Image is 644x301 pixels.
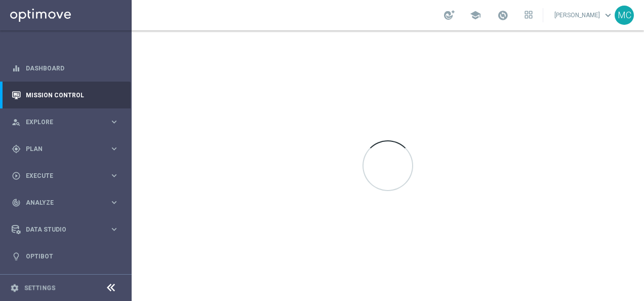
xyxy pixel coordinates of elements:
a: Mission Control [26,82,119,108]
i: keyboard_arrow_right [109,224,119,234]
i: settings [10,283,19,292]
button: Mission Control [11,91,119,99]
div: Optibot [12,243,119,270]
i: equalizer [12,64,21,73]
i: play_circle_outline [12,171,21,180]
button: Data Studio keyboard_arrow_right [11,225,119,234]
button: lightbulb Optibot [11,252,119,260]
a: Settings [24,285,55,291]
div: Plan [12,144,109,154]
div: Execute [12,171,109,180]
span: Execute [26,173,109,179]
div: MC [615,6,634,25]
a: Dashboard [26,55,119,82]
span: keyboard_arrow_down [602,10,614,21]
button: gps_fixed Plan keyboard_arrow_right [11,145,119,153]
button: person_search Explore keyboard_arrow_right [11,118,119,126]
a: [PERSON_NAME]keyboard_arrow_down [553,8,615,23]
span: Plan [26,146,109,152]
a: Optibot [26,243,119,270]
div: Data Studio [12,225,109,234]
i: keyboard_arrow_right [109,117,119,127]
div: Dashboard [12,55,119,82]
i: person_search [12,118,21,127]
div: Analyze [12,198,109,207]
span: school [470,10,481,21]
span: Explore [26,119,109,125]
button: equalizer Dashboard [11,64,119,72]
div: Explore [12,118,109,127]
i: gps_fixed [12,144,21,154]
i: keyboard_arrow_right [109,171,119,180]
i: keyboard_arrow_right [109,198,119,207]
span: Analyze [26,200,109,206]
div: Mission Control [12,82,119,108]
i: track_changes [12,198,21,207]
button: track_changes Analyze keyboard_arrow_right [11,199,119,207]
button: play_circle_outline Execute keyboard_arrow_right [11,172,119,180]
i: keyboard_arrow_right [109,144,119,154]
span: Data Studio [26,227,109,233]
i: lightbulb [12,252,21,261]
